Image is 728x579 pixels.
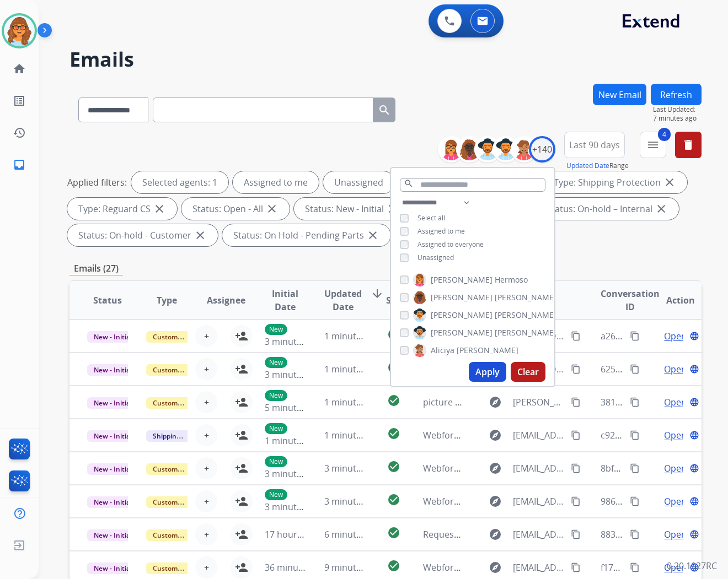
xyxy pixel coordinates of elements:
[387,493,400,506] mat-icon: check_circle
[417,213,445,223] span: Select all
[235,329,248,343] mat-icon: person_add
[689,463,699,473] mat-icon: language
[386,294,402,307] span: SLA
[689,331,699,341] mat-icon: language
[324,528,383,540] span: 6 minutes ago
[689,496,699,506] mat-icon: language
[404,178,414,188] mat-icon: search
[13,158,26,171] mat-icon: inbox
[153,202,166,215] mat-icon: close
[489,396,502,409] mat-icon: explore
[204,528,209,541] span: +
[653,114,702,123] span: 7 minutes ago
[457,345,518,356] span: [PERSON_NAME]
[146,529,218,541] span: Customer Support
[324,462,383,474] span: 3 minutes ago
[431,310,493,321] span: [PERSON_NAME]
[67,224,218,246] div: Status: On-hold - Customer
[204,561,209,574] span: +
[630,529,640,539] mat-icon: content_copy
[630,397,640,407] mat-icon: content_copy
[235,528,248,541] mat-icon: person_add
[664,329,687,343] span: Open
[431,327,493,338] span: [PERSON_NAME]
[571,562,581,572] mat-icon: content_copy
[423,495,673,507] span: Webform from [EMAIL_ADDRESS][DOMAIN_NAME] on [DATE]
[235,561,248,574] mat-icon: person_add
[640,132,666,158] button: 4
[146,397,218,409] span: Customer Support
[664,429,687,442] span: Open
[495,274,528,285] span: Hermoso
[194,229,207,242] mat-icon: close
[265,528,319,540] span: 17 hours ago
[13,62,26,75] mat-icon: home
[67,198,177,220] div: Type: Reguard CS
[387,559,400,572] mat-icon: check_circle
[235,429,248,442] mat-icon: person_add
[630,364,640,374] mat-icon: content_copy
[323,171,394,193] div: Unassigned
[658,128,671,141] span: 4
[664,528,687,541] span: Open
[642,281,702,320] th: Action
[131,171,228,193] div: Selected agents: 1
[513,495,565,508] span: [EMAIL_ADDRESS][DOMAIN_NAME]
[265,336,324,348] span: 3 minutes ago
[571,463,581,473] mat-icon: content_copy
[423,429,673,441] span: Webform from [EMAIL_ADDRESS][DOMAIN_NAME] on [DATE]
[571,496,581,506] mat-icon: content_copy
[235,462,248,475] mat-icon: person_add
[235,362,248,376] mat-icon: person_add
[513,396,565,409] span: [PERSON_NAME][EMAIL_ADDRESS][PERSON_NAME][DOMAIN_NAME]
[529,136,555,163] div: +140
[265,501,324,513] span: 3 minutes ago
[235,495,248,508] mat-icon: person_add
[204,429,209,442] span: +
[69,48,702,71] h2: Emails
[664,561,687,574] span: Open
[387,427,400,440] mat-icon: check_circle
[495,292,556,303] span: [PERSON_NAME]
[571,430,581,440] mat-icon: content_copy
[664,495,687,508] span: Open
[646,138,660,151] mat-icon: menu
[489,561,502,574] mat-icon: explore
[543,171,687,193] div: Type: Shipping Protection
[489,462,502,475] mat-icon: explore
[536,198,679,220] div: Status: On-hold – Internal
[265,456,287,467] p: New
[431,345,454,356] span: Aliciya
[324,561,383,573] span: 9 minutes ago
[682,138,695,151] mat-icon: delete
[324,429,379,441] span: 1 minute ago
[233,171,319,193] div: Assigned to me
[69,262,123,275] p: Emails (27)
[386,202,399,215] mat-icon: close
[417,226,465,236] span: Assigned to me
[571,364,581,374] mat-icon: content_copy
[265,357,287,368] p: New
[324,363,379,375] span: 1 minute ago
[495,327,556,338] span: [PERSON_NAME]
[265,324,287,335] p: New
[324,396,379,408] span: 1 minute ago
[653,105,702,114] span: Last Updated:
[87,463,138,475] span: New - Initial
[146,364,218,376] span: Customer Support
[571,397,581,407] mat-icon: content_copy
[571,331,581,341] mat-icon: content_copy
[489,429,502,442] mat-icon: explore
[265,287,306,313] span: Initial Date
[195,457,217,479] button: +
[204,362,209,376] span: +
[566,161,629,170] span: Range
[417,240,484,249] span: Assigned to everyone
[265,402,324,414] span: 5 minutes ago
[630,562,640,572] mat-icon: content_copy
[511,362,545,382] button: Clear
[566,161,609,170] button: Updated Date
[689,430,699,440] mat-icon: language
[146,331,218,343] span: Customer Support
[366,229,379,242] mat-icon: close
